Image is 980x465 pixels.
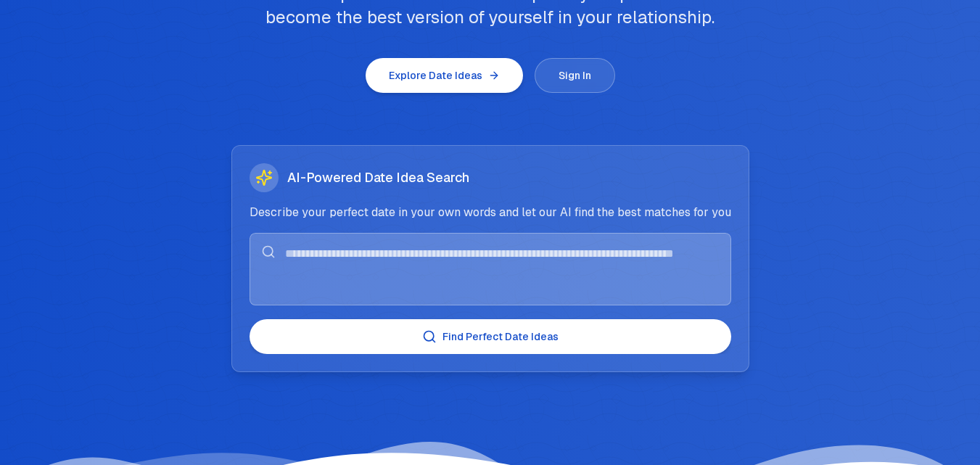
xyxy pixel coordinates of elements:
[287,168,469,188] h3: AI-Powered Date Idea Search
[535,58,615,93] button: Sign In
[250,204,731,221] p: Describe your perfect date in your own words and let our AI find the best matches for you
[366,58,523,93] button: Explore Date Ideas
[250,319,731,354] button: Find Perfect Date Ideas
